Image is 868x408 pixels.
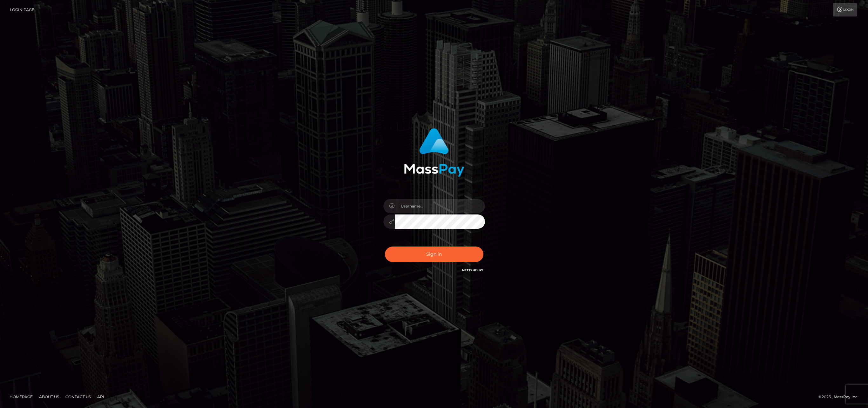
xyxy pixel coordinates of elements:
[63,392,93,402] a: Contact Us
[395,199,485,213] input: Username...
[404,128,464,177] img: MassPay Login
[95,392,107,402] a: API
[833,3,857,16] a: Login
[37,392,62,402] a: About Us
[7,392,35,402] a: Homepage
[818,393,863,400] div: © 2025 , MassPay Inc.
[10,3,34,16] a: Login Page
[385,247,483,262] button: Sign in
[462,268,483,272] a: Need Help?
